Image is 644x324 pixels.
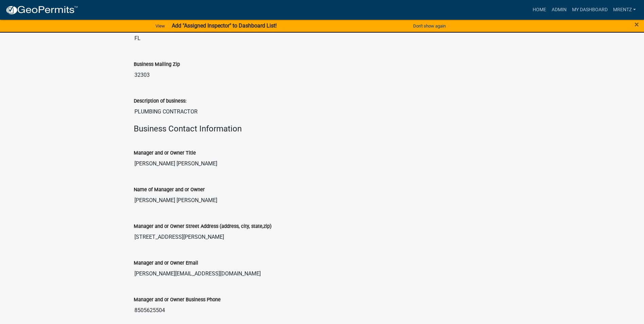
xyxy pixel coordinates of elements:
[134,99,186,104] label: Description of business:
[634,20,639,29] button: Close
[134,151,196,156] label: Manager and or Owner Title
[134,187,205,192] label: Name of Manager and or Owner
[134,62,180,67] label: Business Mailing Zip
[134,261,198,266] label: Manager and or Owner Email
[172,22,277,29] strong: Add "Assigned Inspector" to Dashboard List!
[569,3,610,16] a: My Dashboard
[134,124,511,134] h4: Business Contact Information
[530,3,549,16] a: Home
[153,20,168,32] a: View
[410,20,448,32] button: Don't show again
[134,224,272,229] label: Manager and or Owner Street Address (address, city, state,zip)
[549,3,569,16] a: Admin
[634,20,639,29] span: ×
[134,298,221,302] label: Manager and or Owner Business Phone
[610,3,639,16] a: Mrentz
